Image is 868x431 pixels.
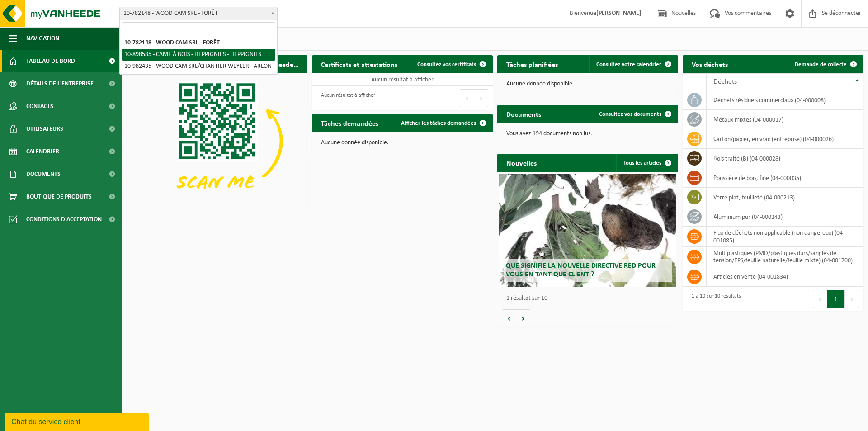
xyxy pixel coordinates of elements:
font: 10-782148 - WOOD CAM SRL - FORÊT [123,10,218,17]
font: Détails de l'entreprise [26,81,94,87]
font: Nouvelles [506,160,537,167]
font: déchets résiduels commerciaux (04-000008) [713,97,826,104]
font: Tâches planifiées [506,62,558,69]
font: Consultez votre calendrier [596,62,661,67]
font: Nouvelles [671,10,696,17]
font: Documents [506,111,541,118]
span: 10-782148 - WOOD CAM SRL - FORÊT [119,7,278,20]
font: 10-982435 - WOOD CAM SRL/CHANTIER WEYLER - ARLON [124,63,272,70]
font: 1 résultat sur 10 [506,295,547,302]
font: Que signifie la nouvelle directive RED pour vous en tant que client ? [506,262,656,278]
font: carton/papier, en vrac (entreprise) (04-000026) [713,136,834,142]
font: articles en vente (04-001834) [713,274,788,280]
font: Boutique de produits [26,194,92,200]
font: aluminium pur (04-000243) [713,213,783,220]
font: poussière de bois, fine (04-000035) [713,175,801,181]
font: Consultez vos documents [599,111,661,117]
font: Tâches demandées [321,120,378,128]
font: Documents [26,171,61,178]
font: [PERSON_NAME] [596,10,642,17]
img: Téléchargez l'application VHEPlus [127,73,307,209]
a: Demande de collecte [788,55,863,73]
font: Vous avez 194 documents non lus. [506,130,592,137]
font: Aucun résultat à afficher [321,93,375,98]
font: flux de déchets non applicable (non dangereux) (04-001085) [713,230,844,244]
button: Suivant [474,89,488,107]
font: Calendrier [26,148,59,155]
font: bois traité (B) (04-000028) [713,155,780,162]
font: Tous les articles [623,160,661,166]
font: Contacts [26,103,53,110]
font: Conditions d'acceptation [26,216,102,223]
font: Vos commentaires [725,10,771,17]
a: Consultez vos certificats [410,55,492,73]
button: Suivant [845,290,859,308]
font: Vos déchets [692,62,728,69]
button: 1 [827,290,845,308]
font: multiplastiques (PMD/plastiques durs/sangles de tension/EPS/feuille naturelle/feuille mixte) (04-... [713,250,853,264]
font: Bienvenue [570,10,596,17]
font: Demande de collecte [795,62,847,67]
font: métaux mixtes (04-000017) [713,116,783,123]
font: Déchets [713,78,737,85]
font: 1 à 10 sur 10 résultats [692,294,741,299]
font: Navigation [26,35,59,42]
iframe: widget de discussion [5,411,151,431]
font: Certificats et attestations [321,62,397,69]
font: Utilisateurs [26,126,63,133]
font: Afficher les tâches demandées [401,120,476,126]
a: Consultez votre calendrier [589,55,677,73]
button: Précédent [460,89,474,107]
font: Aucun résultat à afficher [371,76,434,83]
font: Aucune donnée disponible. [321,139,389,146]
font: Consultez vos certificats [417,62,476,67]
font: verre plat, feuilleté (04-000213) [713,194,795,201]
a: Que signifie la nouvelle directive RED pour vous en tant que client ? [499,174,676,287]
a: Afficher les tâches demandées [394,114,492,132]
a: Consultez vos documents [592,105,677,123]
button: Précédent [813,290,827,308]
font: Se déconnecter [822,10,861,17]
font: 10-782148 - WOOD CAM SRL - FORÊT [124,39,220,46]
a: Tous les articles [616,154,677,172]
font: Aucune donnée disponible. [506,81,574,87]
font: 10-898585 - CAME À BOIS - HEPPIGNIES - HEPPIGNIES [124,51,261,58]
span: 10-782148 - WOOD CAM SRL - FORÊT [120,7,277,20]
font: 1 [834,296,838,303]
font: Tableau de bord [26,58,75,65]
